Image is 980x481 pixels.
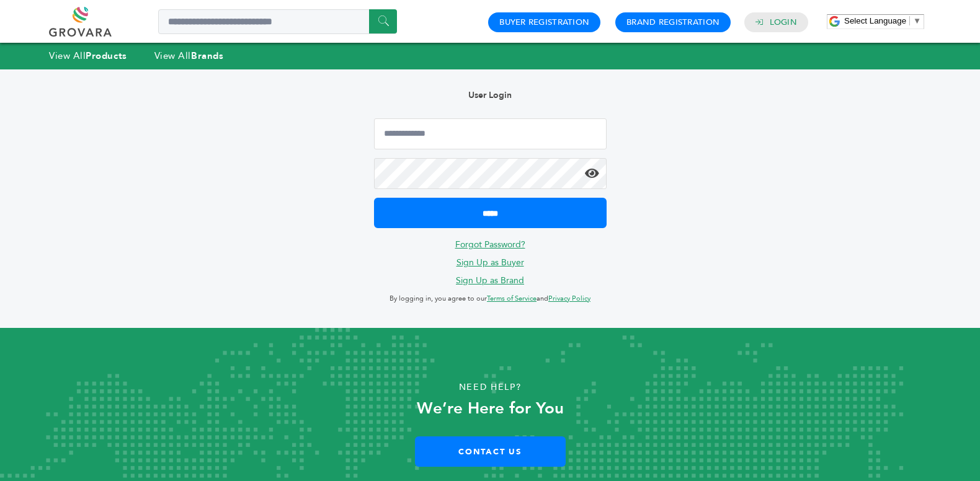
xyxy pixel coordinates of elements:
[374,158,607,189] input: Password
[770,17,797,28] a: Login
[456,275,524,286] a: Sign Up as Brand
[374,118,607,149] input: Email Address
[191,50,223,62] strong: Brands
[487,294,537,303] a: Terms of Service
[49,50,127,62] a: View AllProducts
[86,50,127,62] strong: Products
[455,239,525,250] a: Forgot Password?
[374,291,607,306] p: By logging in, you agree to our and
[457,257,524,268] a: Sign Up as Buyer
[844,16,906,25] span: Select Language
[49,378,931,397] p: Need Help?
[499,17,589,28] a: Buyer Registration
[909,16,910,25] span: ​
[548,294,590,303] a: Privacy Policy
[844,16,921,25] a: Select Language​
[417,397,564,420] strong: We’re Here for You
[468,89,512,101] b: User Login
[154,50,224,62] a: View AllBrands
[913,16,921,25] span: ▼
[158,9,397,34] input: Search a product or brand...
[626,17,719,28] a: Brand Registration
[415,436,566,467] a: Contact Us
